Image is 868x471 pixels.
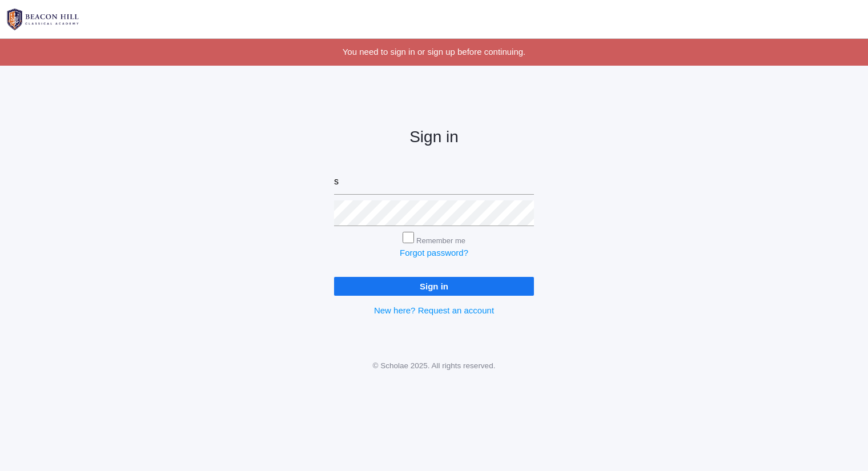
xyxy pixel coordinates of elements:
label: Remember me [416,236,465,245]
a: New here? Request an account [374,305,494,315]
input: Sign in [334,277,534,296]
input: Email address [334,169,534,195]
h2: Sign in [334,128,534,146]
a: Forgot password? [400,248,468,257]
